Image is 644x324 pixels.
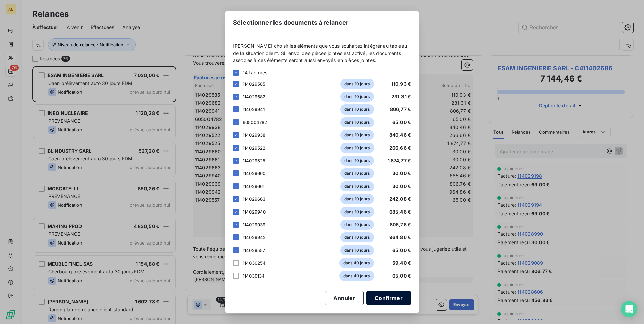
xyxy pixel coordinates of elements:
span: 114029525 [243,158,265,163]
span: dans 10 jours [340,92,374,102]
span: 114030134 [243,273,265,279]
span: dans 10 jours [340,156,374,166]
span: 242,08 € [389,196,411,202]
span: 685,46 € [389,209,411,215]
span: dans 10 jours [340,194,374,204]
span: 114029942 [243,235,266,240]
span: 30,00 € [392,183,411,189]
span: Sélectionner les documents à relancer [233,18,349,27]
span: 266,66 € [389,145,411,151]
button: Annuler [325,291,364,305]
span: 806,76 € [390,222,411,227]
span: 114029660 [243,171,265,176]
span: 114029661 [243,184,264,189]
span: dans 10 jours [340,79,374,89]
span: dans 10 jours [340,245,374,255]
span: 59,40 € [392,260,411,266]
span: dans 10 jours [340,207,374,217]
span: 806,77 € [390,106,411,112]
span: dans 10 jours [340,220,374,230]
span: dans 10 jours [340,130,374,140]
span: dans 10 jours [340,168,374,179]
span: 65,00 € [392,247,411,253]
span: 231,31 € [391,94,411,99]
span: 110,93 € [391,81,411,87]
span: dans 10 jours [340,104,374,115]
span: 114029522 [243,145,265,151]
span: 114029557 [243,248,265,253]
span: [PERSON_NAME] choisir les éléments que vous souhaitez intégrer au tableau de la situation client.... [233,42,411,64]
span: 114030254 [243,260,266,266]
span: 30,00 € [392,170,411,176]
span: 605004782 [243,120,267,125]
span: 114029663 [243,196,265,202]
span: 114029682 [243,94,265,99]
span: dans 10 jours [340,181,374,191]
span: dans 10 jours [340,232,374,242]
span: 964,86 € [389,234,411,240]
span: 114029940 [243,209,266,215]
span: dans 40 jours [339,258,374,268]
span: 114029941 [243,107,265,112]
span: 65,00 € [392,119,411,125]
div: Open Intercom Messenger [621,301,637,317]
span: 840,46 € [389,132,411,138]
span: dans 10 jours [340,143,374,153]
span: 114029585 [243,81,265,87]
span: 114029938 [243,132,265,138]
span: 14 factures [243,69,268,76]
span: 114029939 [243,222,265,227]
span: dans 10 jours [340,117,374,127]
span: dans 40 jours [339,271,374,281]
span: 1 874,77 € [388,158,411,163]
button: Confirmer [366,291,411,305]
span: 65,00 € [392,273,411,279]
